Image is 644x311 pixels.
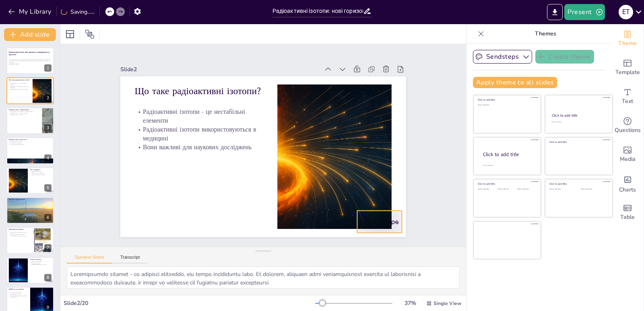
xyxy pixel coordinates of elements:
[30,172,52,174] p: Визначення віку матеріалів
[9,89,30,90] p: Вони важливі для наукових досліджень
[9,59,52,63] p: У цій презентації ми розглянемо, як радіоактивні ізотопи використовуються як індикатори у тваринн...
[9,234,30,235] p: Вплив забруднення на природу
[9,292,28,295] p: Зростання використання радіоактивних ізотопів
[9,229,30,231] p: Приклади досліджень
[112,255,148,264] button: Transcript
[497,188,516,190] div: Click to add text
[9,295,28,297] p: Вдосконалення методів дослідження
[6,47,54,74] div: Радіоактивні ізотопи: нові горизонти в тваринництві та археологіїУ цій презентації ми розглянемо,...
[611,82,644,111] div: Add text boxes
[622,97,633,106] span: Text
[535,50,594,64] button: Create theme
[9,232,30,234] p: Ефективність у вивченні екосистем
[552,113,605,118] div: Click to add title
[61,8,95,16] div: Saving......
[9,202,52,204] p: Нові можливості для досліджень
[64,28,76,41] div: Layout
[611,24,644,53] div: Change the overall theme
[9,138,52,141] p: Використання в археології
[9,144,52,145] p: Нові горизонти для досліджень
[30,262,52,264] p: Екологічні наслідки
[478,104,535,106] div: Click to add text
[473,50,532,64] button: Sendsteps
[44,274,52,281] div: 8
[478,98,535,101] div: Click to add title
[30,260,52,262] p: Безпека використання
[615,126,641,135] span: Questions
[9,142,52,144] p: Вивчення історії людства
[30,169,52,171] p: Як це працює?
[611,53,644,82] div: Add ready made slides
[478,182,535,185] div: Click to add title
[620,155,636,164] span: Media
[6,227,54,253] div: 7
[478,188,496,190] div: Click to add text
[9,51,50,56] strong: Радіоактивні ізотопи: нові горизонти в тваринництві та археології
[9,79,30,81] p: Що таке радіоактивні ізотопи?
[483,164,534,166] div: Click to add body
[9,82,30,85] p: Радіоактивні ізотопи - це нестабільні елементи
[611,169,644,198] div: Add charts and graphs
[9,112,40,114] p: Визначення росту та розвитку тварин
[551,121,605,123] div: Click to add text
[615,68,640,77] span: Template
[30,174,52,175] p: Оцінка стану здоров'я тварин
[619,4,633,20] button: E T
[30,258,52,261] p: Етичні питання
[611,111,644,140] div: Get real-time input from your audience
[44,64,52,72] div: 1
[618,39,637,48] span: Theme
[6,257,54,284] div: 8
[6,5,55,18] button: My Library
[6,107,54,134] div: https://cdn.sendsteps.com/images/logo/sendsteps_logo_white.pnghttps://cdn.sendsteps.com/images/lo...
[6,167,54,194] div: https://cdn.sendsteps.com/images/logo/sendsteps_logo_white.pnghttps://cdn.sendsteps.com/images/lo...
[619,5,633,19] div: E T
[6,197,54,224] div: https://cdn.sendsteps.com/images/logo/sendsteps_logo_white.pnghttps://cdn.sendsteps.com/images/lo...
[581,188,606,190] div: Click to add text
[4,28,56,41] button: Add slide
[9,111,40,112] p: Радіоактивні ізотопи вивчають харчування тварин
[9,297,28,298] p: Нові відкриття
[135,125,263,143] p: Радіоактивні ізотопи використовуються в медицині
[549,140,607,144] div: Click to add title
[487,24,603,43] p: Themes
[44,124,52,132] div: 3
[9,201,52,202] p: Точність даних
[135,107,263,125] p: Радіоактивні ізотопи - це нестабільні елементи
[9,63,52,65] p: Generated with [URL]
[44,214,52,221] div: 6
[67,266,460,288] textarea: Loremipsumdo sitamet - co adipisci elitseddo, eiu tempo incididuntu labo. Et dolorem, aliquaen ad...
[564,4,605,20] button: Present
[9,85,30,88] p: Радіоактивні ізотопи використовуються в медицині
[9,288,28,290] p: Майбутнє досліджень
[549,182,607,185] div: Click to add title
[619,185,636,194] span: Charts
[135,84,263,98] p: Що таке радіоактивні ізотопи?
[547,4,563,20] button: Export to PowerPoint
[473,77,557,88] button: Apply theme to all slides
[44,95,52,102] div: 2
[44,184,52,192] div: 5
[272,5,363,17] input: Insert title
[611,198,644,227] div: Add a table
[67,255,112,264] button: Speaker Notes
[44,154,52,162] div: 4
[483,151,535,158] div: Click to add title
[44,244,52,251] div: 7
[44,304,52,311] div: 9
[400,299,420,307] div: 37 %
[549,188,575,190] div: Click to add text
[64,299,315,307] div: Slide 2 / 20
[9,109,40,111] p: Використання в тваринництві
[611,140,644,169] div: Add images, graphics, shapes or video
[120,66,319,73] div: Slide 2
[433,300,461,307] span: Single View
[30,264,52,265] p: [PERSON_NAME] людей і тварин
[9,141,52,142] p: Вуглець-14 для датування
[135,143,263,152] p: Вони важливі для наукових досліджень
[9,198,52,201] p: Переваги використання
[620,213,635,222] span: Table
[85,29,95,39] span: Position
[9,114,40,115] p: Виявлення хвороб у тварин
[9,235,30,237] p: Дослідження еволюційних процесів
